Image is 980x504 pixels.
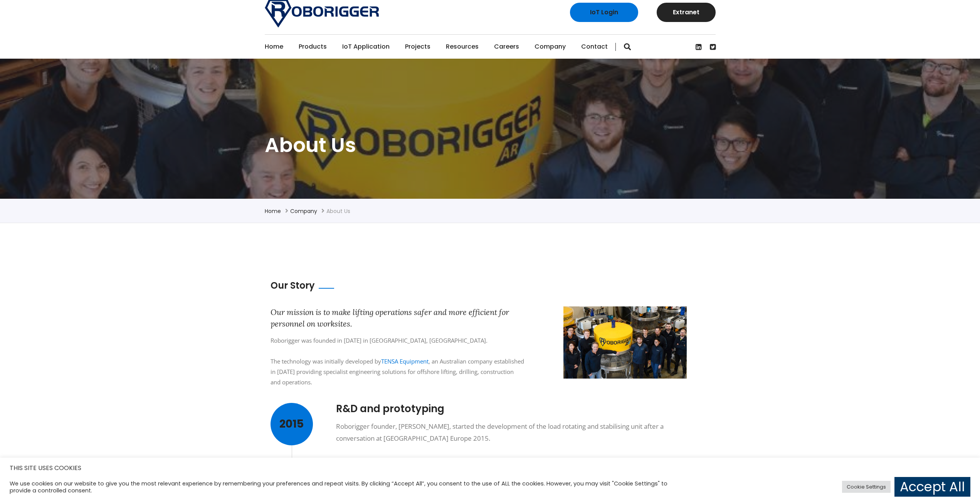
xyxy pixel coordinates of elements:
div: We use cookies on our website to give you the most relevant experience by remembering your prefer... [10,480,682,494]
li: About Us [326,206,350,216]
a: Projects [405,35,430,59]
a: Home [265,207,281,215]
a: Products [299,35,327,59]
h5: THIS SITE USES COOKIES [10,463,970,473]
div: Roborigger founder, [PERSON_NAME], started the development of the load rotating and stabilising u... [336,421,698,480]
a: TENSA Equipment [381,357,429,365]
h1: About Us [265,132,716,158]
a: IoT Application [342,35,390,59]
a: Company [535,35,566,59]
a: Contact [581,35,608,59]
div: 2015 [271,403,313,445]
a: Cookie Settings [842,481,891,493]
div: Roborigger was founded in [DATE] in [GEOGRAPHIC_DATA], [GEOGRAPHIC_DATA]. The technology was init... [271,335,525,387]
a: Extranet [657,3,716,22]
img: image [563,306,687,378]
a: Careers [494,35,519,59]
h3: R&D and prototyping [336,403,698,415]
a: Home [265,35,283,59]
div: Our mission is to make lifting operations safer and more efficient for personnel on worksites. [271,306,525,330]
a: Accept All [894,477,970,497]
a: Resources [446,35,479,59]
a: IoT Login [570,3,638,22]
h2: Our Story [271,279,315,292]
a: Company [290,207,317,215]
